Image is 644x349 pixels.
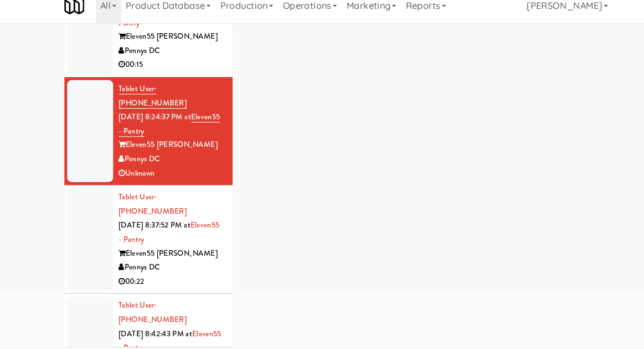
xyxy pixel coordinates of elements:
div: Eleven55 [PERSON_NAME] [115,251,216,265]
img: Micromart [62,8,81,28]
li: Tablet User· [PHONE_NUMBER][DATE] 8:24:37 PM atEleven55 - PantryEleven55 [PERSON_NAME]Pennys DCUn... [62,87,224,192]
div: 00:22 [115,278,216,292]
div: Pennys DC [115,55,216,69]
div: Pennys DC [115,160,216,173]
li: Tablet User· [PHONE_NUMBER][DATE] 8:37:52 PM atEleven55 - PantryEleven55 [PERSON_NAME]Pennys DC00:22 [62,192,224,296]
div: Eleven55 [PERSON_NAME] [115,41,216,55]
div: 00:15 [115,68,216,82]
div: Eleven55 [PERSON_NAME] [115,146,216,160]
a: Eleven55 - Pantry [115,15,215,40]
span: · [PHONE_NUMBER] [115,93,180,117]
a: Eleven55 - Pantry [115,120,213,145]
a: Tablet User· [PHONE_NUMBER] [115,93,180,118]
span: [DATE] 8:24:37 PM at [115,120,184,130]
a: Tablet User· [PHONE_NUMBER] [115,302,180,326]
span: [DATE] 8:37:52 PM at [115,224,184,235]
div: Pennys DC [115,264,216,278]
span: · [PHONE_NUMBER] [115,302,180,326]
span: · [PHONE_NUMBER] [115,197,180,221]
div: Unknown [115,173,216,187]
a: Tablet User· [PHONE_NUMBER] [115,197,180,221]
span: [DATE] 8:42:43 PM at [115,329,186,340]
